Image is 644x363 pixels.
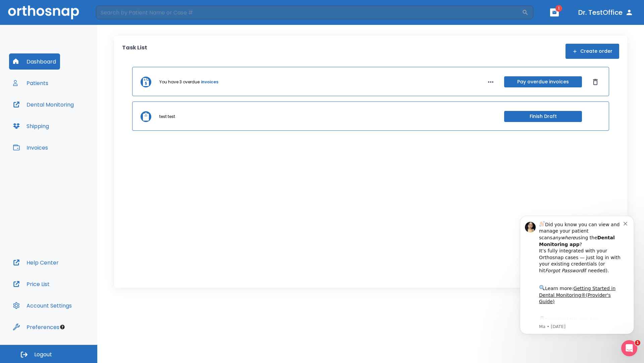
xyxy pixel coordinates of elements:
[34,351,52,358] span: Logout
[576,6,636,18] button: Dr. TestOffice
[122,44,147,59] p: Task List
[29,118,114,124] p: Message from Ma, sent 1w ago
[9,319,63,335] button: Preferences
[201,79,218,85] a: invoices
[635,340,640,346] span: 1
[621,340,637,356] iframe: Intercom live chat
[9,139,52,156] button: Invoices
[9,118,53,134] button: Shipping
[96,6,522,19] input: Search by Patient Name or Case #
[59,324,65,330] div: Tooltip anchor
[159,79,200,85] p: You have 3 overdue
[9,75,52,91] button: Patients
[555,5,562,12] span: 1
[29,110,114,144] div: Download the app: | ​ Let us know if you need help getting started!
[9,254,63,271] button: Help Center
[504,76,582,87] button: Pay overdue invoices
[9,276,54,292] button: Price List
[114,14,119,20] button: Dismiss notification
[9,96,78,113] button: Dental Monitoring
[9,53,60,70] button: Dashboard
[8,5,79,19] img: Orthosnap
[504,111,582,122] button: Finish Draft
[590,77,601,87] button: Dismiss
[9,297,76,314] button: Account Settings
[29,111,89,123] a: App Store
[159,114,175,120] p: test test
[510,206,644,345] iframe: Intercom notifications message
[566,44,619,59] button: Create order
